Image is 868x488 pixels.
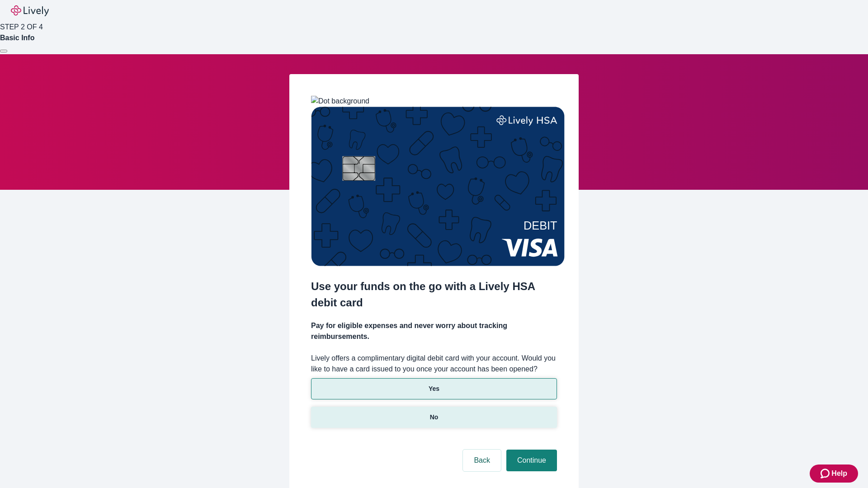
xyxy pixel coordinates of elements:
[831,468,847,479] span: Help
[11,5,49,16] img: Lively
[311,378,557,399] button: Yes
[311,107,565,266] img: Debit card
[429,384,439,394] p: Yes
[821,468,831,479] svg: Zendesk support icon
[311,96,369,107] img: Dot background
[311,278,557,311] h2: Use your funds on the go with a Lively HSA debit card
[311,353,557,375] label: Lively offers a complimentary digital debit card with your account. Would you like to have a card...
[810,465,858,483] button: Zendesk support iconHelp
[311,320,557,342] h4: Pay for eligible expenses and never worry about tracking reimbursements.
[463,450,501,471] button: Back
[430,413,439,422] p: No
[506,450,557,471] button: Continue
[311,407,557,428] button: No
